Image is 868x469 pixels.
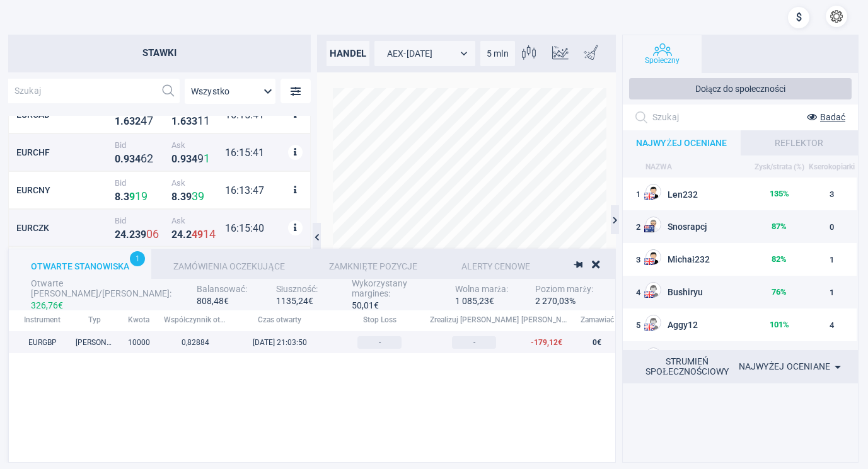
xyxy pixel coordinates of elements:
div: 0,82884 [164,338,227,347]
font: 3 [830,189,834,199]
font: Współczynnik otwarć [164,315,236,324]
strong: 4 [192,153,197,165]
font: - [531,338,534,347]
font: 76 [772,287,780,297]
font: : [170,288,171,298]
div: 16:15:41 [225,147,288,159]
font: % [780,287,787,297]
span: Ask [171,140,222,150]
font: Stop Loss [363,315,396,324]
font: 135 [770,189,783,198]
font: 179,12 [534,338,558,347]
font: - [379,337,381,346]
img: sirix [9,6,78,75]
span: Współczynnik otwarć [164,315,227,325]
strong: 4 [209,227,216,240]
font: % [783,189,789,198]
font: Stawki [142,47,176,59]
font: 4 [830,320,834,330]
span: Ask [171,216,222,225]
strong: 7 [147,114,153,127]
font: 2 270,03 [535,296,569,306]
span: Zrealizuj zysk [430,315,519,324]
div: Najwyżej oceniane [739,357,845,377]
strong: . [177,115,180,127]
font: Kwota [128,315,149,324]
font: Otwarte [PERSON_NAME]/[PERSON_NAME] [31,278,170,298]
strong: 0 [115,153,120,165]
strong: . [126,229,129,240]
strong: 3 [135,229,141,240]
font: € [224,296,229,306]
font: 1 [830,288,834,297]
span: Ask [171,178,222,188]
span: Bid [115,140,165,150]
font: AEX-[DATE] [387,48,433,59]
font: € [489,296,494,306]
font: NAZWA [645,162,672,171]
font: 1 085,23 [455,296,489,306]
strong: 3 [192,189,198,203]
strong: 1 [115,115,120,127]
font: 0 [593,338,597,347]
font: 0 [830,222,834,232]
font: handel [330,48,366,59]
div: EURCHF [16,147,112,157]
img: Flaga USA [644,193,654,200]
font: Otwarte stanowiska [31,261,129,271]
img: Flaga USA [644,291,654,298]
strong: 6 [124,115,129,127]
strong: 0 [146,227,153,240]
font: Wszystko [191,86,229,96]
strong: 8 [115,191,120,203]
button: Dołącz do społeczności [629,78,852,99]
font: € [308,296,313,306]
strong: 2 [171,229,177,240]
strong: 3 [124,191,129,203]
font: Aggy12 [668,320,698,331]
strong: 9 [197,229,203,240]
img: Flaga USA [644,258,654,265]
strong: 2 [186,229,192,240]
strong: 9 [141,189,148,203]
font: 0,82884 [182,338,209,347]
strong: 4 [120,229,126,240]
font: [DATE] 21:03:50 [253,338,307,347]
font: Balansować [197,284,245,294]
div: Wszystko [185,79,275,104]
strong: 1 [171,115,177,127]
font: Instrument [24,315,61,324]
font: - [473,337,475,346]
font: % [780,254,787,264]
strong: 0 [171,153,177,165]
button: - [357,336,402,349]
tr: 1Flaga USALen232135%3 [623,178,857,210]
strong: . [177,153,180,165]
font: [PERSON_NAME] [76,338,133,347]
font: 82 [772,254,780,264]
strong: 9 [197,152,204,165]
strong: 3 [186,153,192,165]
font: 1 [830,255,834,264]
font: Wolna marża [455,284,506,294]
strong: 3 [192,115,197,127]
div: siatka [8,116,311,410]
font: 5 mln [487,48,509,59]
strong: 9 [186,191,192,203]
strong: . [120,153,124,165]
font: NAJWYŻEJ OCENIANE [636,138,727,148]
font: 87 [772,222,780,231]
font: % [780,222,787,231]
font: Poziom marży [535,284,591,294]
font: EURGBP [28,338,57,347]
input: Szukaj [8,79,156,103]
strong: 9 [129,191,135,203]
div: EURGBP [9,338,76,347]
input: Szukaj [652,108,761,127]
button: Społeczny [623,35,702,73]
strong: 2 [135,115,141,127]
strong: 6 [141,152,147,165]
font: € [374,300,379,310]
div: 16:15:40 [225,222,288,234]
